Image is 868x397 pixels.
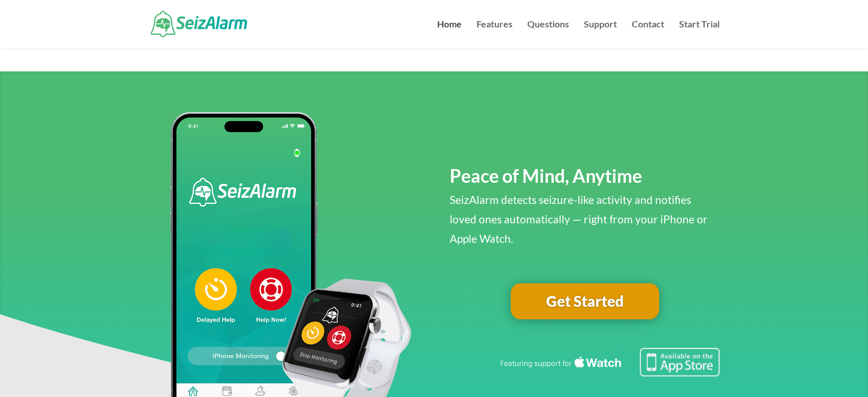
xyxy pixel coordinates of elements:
a: Featuring seizure detection support for the Apple Watch [498,366,720,379]
a: Home [437,20,462,48]
span: Peace of Mind, Anytime [450,165,642,187]
a: Start Trial [679,20,720,48]
a: Get Started [511,283,659,320]
a: Questions [527,20,569,48]
a: Support [584,20,617,48]
img: SeizAlarm [151,11,247,37]
a: Contact [632,20,664,48]
span: SeizAlarm detects seizure-like activity and notifies loved ones automatically — right from your i... [450,193,708,245]
a: Features [477,20,512,48]
img: Seizure detection available in the Apple App Store. [498,348,720,376]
